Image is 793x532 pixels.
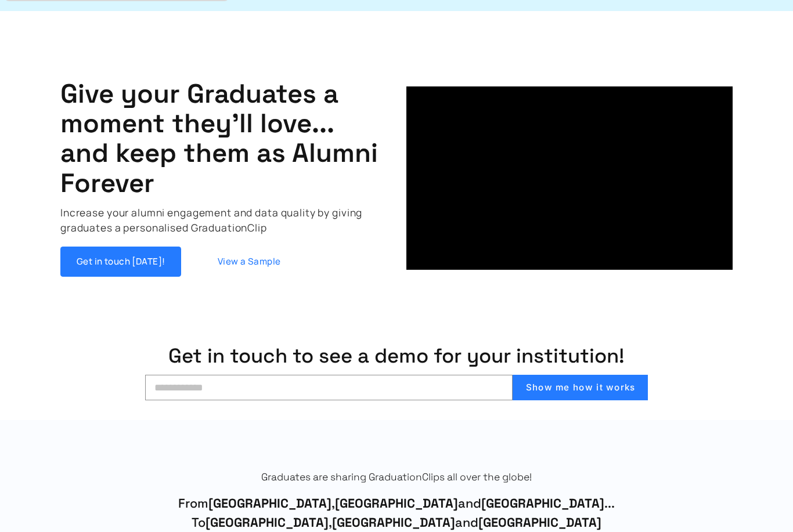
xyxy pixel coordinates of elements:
[60,247,181,277] a: Get in touch [DATE]!
[60,79,387,198] h1: Give your Graduates a moment they'll love... and keep them as Alumni Forever
[20,345,773,367] h1: Get in touch to see a demo for your institution!
[208,495,331,511] strong: [GEOGRAPHIC_DATA]
[335,495,458,511] strong: [GEOGRAPHIC_DATA]
[60,205,387,236] p: Increase your alumni engagement and data quality by giving graduates a personalised GraduationClip
[206,515,329,530] strong: [GEOGRAPHIC_DATA]
[513,375,648,400] button: Show me how it works
[59,471,733,484] p: Graduates are sharing GraduationClips all over the globe!
[481,495,604,511] strong: [GEOGRAPHIC_DATA]
[332,515,455,530] strong: [GEOGRAPHIC_DATA]
[189,247,309,277] a: View a Sample
[478,515,601,530] strong: [GEOGRAPHIC_DATA]
[59,494,733,532] span: From , and ... To , and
